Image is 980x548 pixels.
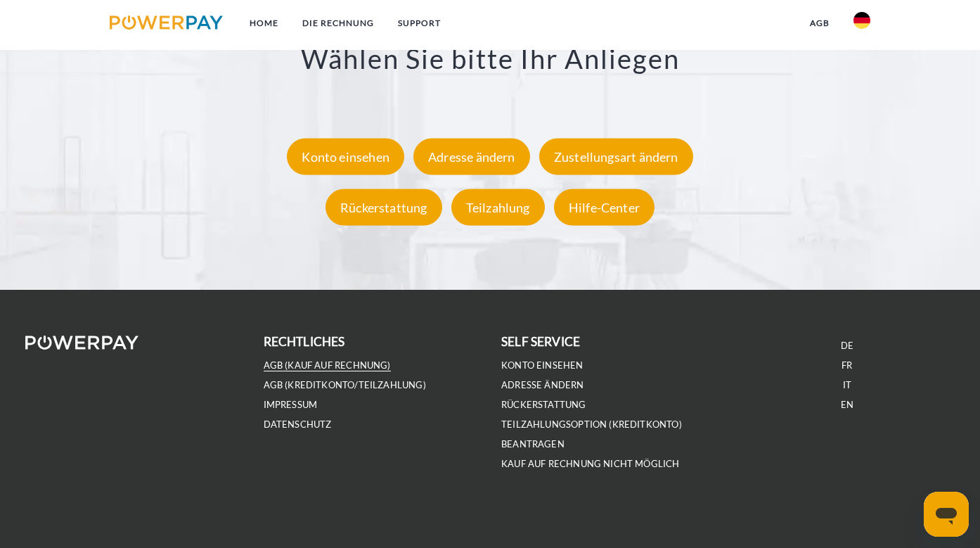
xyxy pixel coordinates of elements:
[843,379,851,391] a: IT
[110,15,223,30] img: logo-powerpay.svg
[841,340,853,352] a: DE
[264,359,391,371] a: AGB (Kauf auf Rechnung)
[325,189,442,225] div: Rückerstattung
[842,359,852,371] a: FR
[287,138,404,174] div: Konto einsehen
[264,399,318,411] a: IMPRESSUM
[386,11,453,36] a: SUPPORT
[413,138,530,174] div: Adresse ändern
[264,379,426,391] a: AGB (Kreditkonto/Teilzahlung)
[264,334,345,349] b: rechtliches
[841,399,853,411] a: EN
[238,11,290,36] a: Home
[410,148,534,164] a: Adresse ändern
[501,458,680,470] a: Kauf auf Rechnung nicht möglich
[501,399,586,411] a: Rückerstattung
[554,189,655,225] div: Hilfe-Center
[25,336,138,350] img: logo-powerpay-white.svg
[853,12,870,29] img: de
[539,138,693,174] div: Zustellungsart ändern
[536,148,697,164] a: Zustellungsart ändern
[924,492,969,537] iframe: Schaltfläche zum Öffnen des Messaging-Fensters
[283,148,408,164] a: Konto einsehen
[448,199,548,215] a: Teilzahlung
[550,199,658,215] a: Hilfe-Center
[798,11,842,36] a: agb
[264,419,332,431] a: DATENSCHUTZ
[290,11,386,36] a: DIE RECHNUNG
[501,334,580,349] b: self service
[451,189,545,225] div: Teilzahlung
[322,199,446,215] a: Rückerstattung
[501,379,584,391] a: Adresse ändern
[501,359,584,371] a: Konto einsehen
[67,42,914,76] h3: Wählen Sie bitte Ihr Anliegen
[501,419,682,450] a: Teilzahlungsoption (KREDITKONTO) beantragen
